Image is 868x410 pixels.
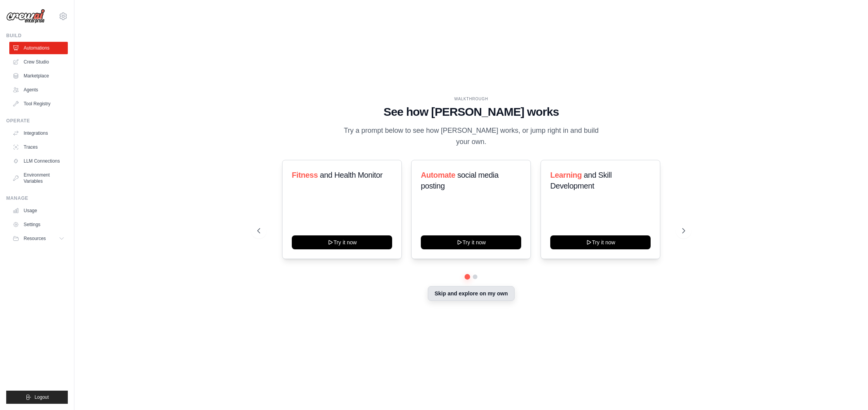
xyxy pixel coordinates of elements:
[550,235,651,249] button: Try it now
[6,195,68,201] div: Manage
[9,42,68,54] a: Automations
[9,232,68,245] button: Resources
[9,84,68,96] a: Agents
[9,141,68,153] a: Traces
[6,118,68,124] div: Operate
[428,286,514,301] button: Skip and explore on my own
[9,169,68,187] a: Environment Variables
[6,33,68,39] div: Build
[421,171,499,190] span: social media posting
[34,394,49,400] span: Logout
[9,127,68,139] a: Integrations
[257,96,685,102] div: WALKTHROUGH
[6,391,68,404] button: Logout
[257,105,685,119] h1: See how [PERSON_NAME] works
[9,204,68,217] a: Usage
[24,235,46,242] span: Resources
[421,235,521,249] button: Try it now
[6,9,45,24] img: Logo
[9,56,68,68] a: Crew Studio
[9,155,68,167] a: LLM Connections
[9,70,68,82] a: Marketplace
[421,171,455,179] span: Automate
[292,235,392,249] button: Try it now
[9,218,68,231] a: Settings
[550,171,582,179] span: Learning
[292,171,318,179] span: Fitness
[550,171,611,190] span: and Skill Development
[341,125,601,148] p: Try a prompt below to see how [PERSON_NAME] works, or jump right in and build your own.
[320,171,382,179] span: and Health Monitor
[9,98,68,110] a: Tool Registry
